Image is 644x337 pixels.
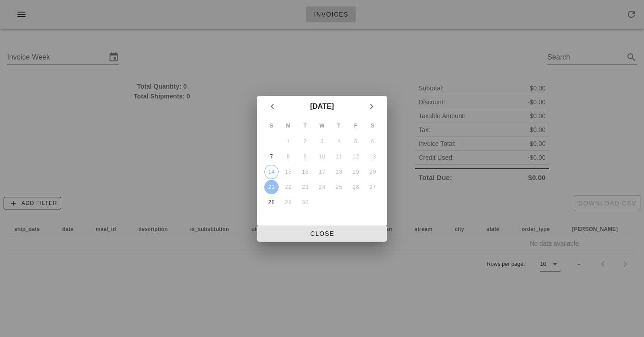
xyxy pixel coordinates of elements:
div: 14 [265,169,278,175]
button: 21 [264,180,279,194]
div: 21 [264,184,279,190]
button: 14 [264,165,279,179]
div: 28 [264,199,279,205]
button: Close [257,226,387,242]
div: 7 [264,154,279,160]
span: Close [264,230,380,237]
th: T [297,118,313,133]
th: F [348,118,364,133]
button: [DATE] [306,98,337,115]
th: T [331,118,347,133]
button: Previous month [264,98,280,115]
button: 28 [264,195,279,209]
th: M [280,118,297,133]
th: S [263,118,280,133]
th: S [364,118,381,133]
button: 7 [264,149,279,164]
button: Next month [364,98,380,115]
th: W [314,118,330,133]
